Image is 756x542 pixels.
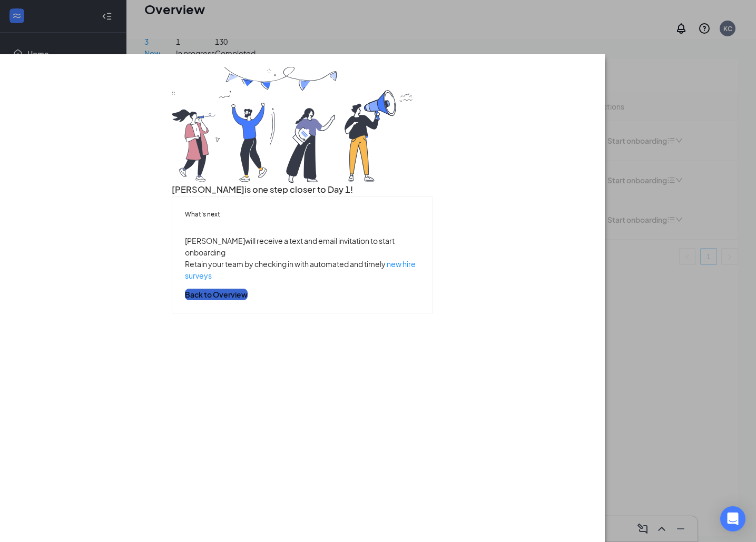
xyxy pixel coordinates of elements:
[172,67,414,183] img: you are all set
[185,235,420,258] p: [PERSON_NAME] will receive a text and email invitation to start onboarding
[185,289,248,300] button: Back to Overview
[185,259,416,280] a: new hire surveys
[720,506,745,531] div: Open Intercom Messenger
[185,210,420,219] h5: What’s next
[172,183,434,196] h3: [PERSON_NAME] is one step closer to Day 1!
[185,258,420,281] p: Retain your team by checking in with automated and timely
